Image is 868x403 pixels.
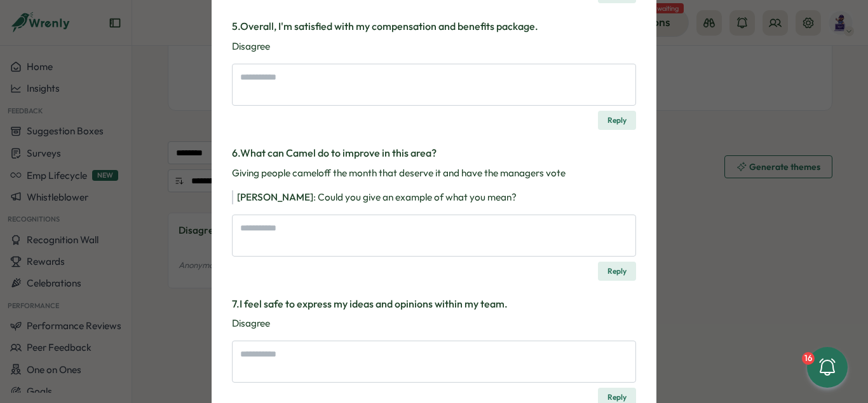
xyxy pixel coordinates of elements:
p: Giving people cameloff the month that deserve it and have the managers vote [232,166,636,180]
h3: 7 . I feel safe to express my ideas and opinions within my team. [232,296,636,312]
span: Reply [607,262,627,280]
p: Disagree [232,39,636,53]
h3: 6 . What can Camel do to improve in this area? [232,145,636,161]
span: [PERSON_NAME] [237,191,313,203]
div: 16 [802,352,815,365]
button: Reply [598,111,636,130]
p: Disagree [232,316,636,330]
span: Reply [607,111,627,129]
button: Reply [598,262,636,281]
span: Could you give an example of what you mean? [318,191,517,203]
button: 16 [807,347,848,388]
h3: 5 . Overall, I'm satisfied with my compensation and benefits package. [232,18,636,34]
div: : [237,190,636,204]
